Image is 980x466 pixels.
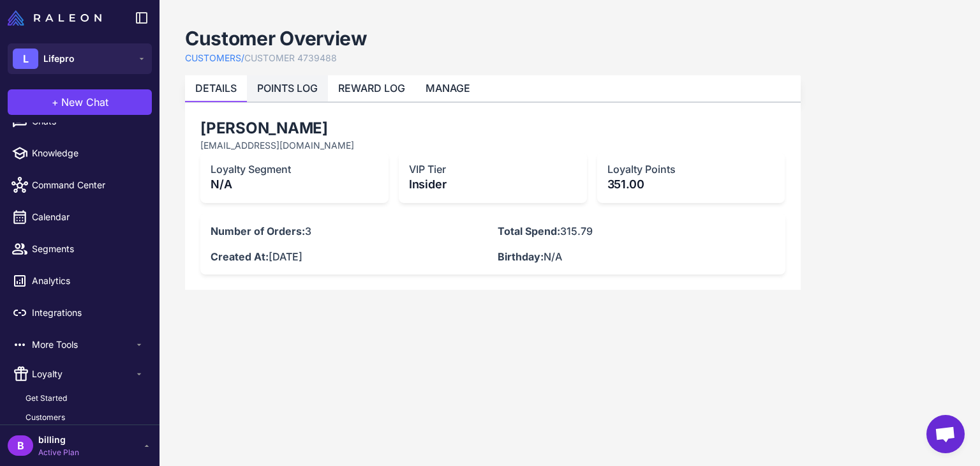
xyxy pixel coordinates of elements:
[409,163,577,176] h3: VIP Tier
[32,178,144,192] span: Command Center
[61,94,108,110] span: New Chat
[15,390,154,407] a: Get Started
[26,412,65,423] span: Customers
[185,26,367,51] h1: Customer Overview
[32,146,144,160] span: Knowledge
[5,267,154,294] a: Analytics
[257,82,318,94] a: POINTS LOG
[498,249,775,264] p: N/A
[409,176,577,193] p: Insider
[32,274,144,288] span: Analytics
[8,89,152,115] button: +New Chat
[498,223,775,239] p: 315.79
[38,433,79,447] span: billing
[8,435,33,456] div: B
[26,393,67,404] span: Get Started
[338,82,405,94] a: REWARD LOG
[5,172,154,199] a: Command Center
[8,43,152,74] button: LLifepro
[211,225,305,237] strong: Number of Orders:
[32,306,144,320] span: Integrations
[211,176,378,193] p: N/A
[498,250,544,263] strong: Birthday:
[498,225,560,237] strong: Total Spend:
[8,10,101,26] img: Raleon Logo
[32,338,134,352] span: More Tools
[185,51,244,65] a: CUSTOMERS/
[13,49,38,69] div: L
[5,140,154,167] a: Knowledge
[52,94,59,110] span: +
[241,52,244,63] span: /
[32,242,144,256] span: Segments
[195,82,237,94] a: DETAILS
[38,447,79,458] span: Active Plan
[211,250,269,263] strong: Created At:
[5,204,154,230] a: Calendar
[5,299,154,326] a: Integrations
[200,139,785,153] p: [EMAIL_ADDRESS][DOMAIN_NAME]
[426,82,470,94] a: MANAGE
[211,249,487,264] p: [DATE]
[607,176,775,193] p: 351.00
[43,52,75,66] span: Lifepro
[211,163,378,176] h3: Loyalty Segment
[244,51,337,65] a: CUSTOMER 4739488
[15,409,154,426] a: Customers
[926,415,965,453] a: Open chat
[200,118,785,139] h2: [PERSON_NAME]
[32,210,144,224] span: Calendar
[5,236,154,262] a: Segments
[32,367,134,381] span: Loyalty
[607,163,775,176] h3: Loyalty Points
[211,223,487,239] p: 3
